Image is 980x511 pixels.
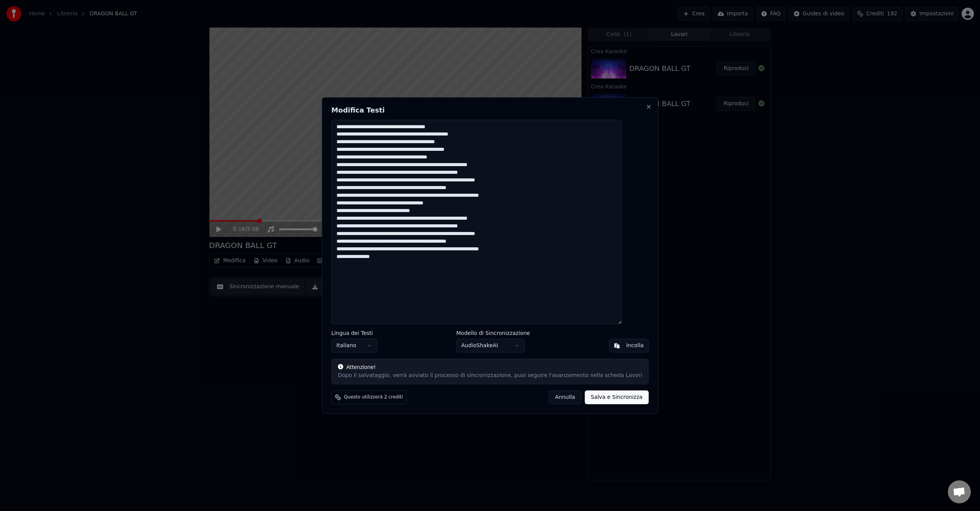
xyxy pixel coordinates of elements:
div: Attenzione! [338,364,642,371]
h2: Modifica Testi [332,107,649,114]
button: Incolla [609,339,649,353]
label: Lingua dei Testi [332,330,377,336]
div: Incolla [626,342,644,349]
label: Modello di Sincronizzazione [456,330,530,336]
button: Salva e Sincronizza [585,390,648,404]
div: Dopo il salvataggio, verrà avviato il processo di sincronizzazione, puoi seguire l'avanzamento ne... [338,372,642,380]
button: Annulla [549,390,582,404]
span: Questo utilizzerà 2 crediti [344,394,403,400]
